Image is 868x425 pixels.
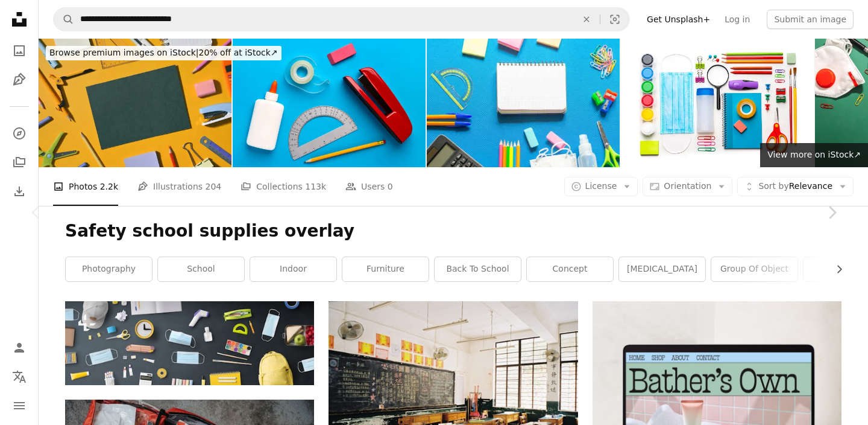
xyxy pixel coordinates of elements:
[7,394,31,418] button: Menu
[241,167,326,206] a: Collections 113k
[7,39,31,63] a: Photos
[737,177,854,196] button: Sort byRelevance
[640,10,717,29] a: Get Unsplash+
[758,181,832,193] span: Relevance
[760,143,868,167] a: View more on iStock↗
[305,180,326,193] span: 113k
[527,257,613,281] a: concept
[342,257,429,281] a: furniture
[65,220,841,242] h1: Safety school supplies overlay
[329,379,577,390] a: a classroom filled with desks and a chalkboard
[66,257,152,281] a: photography
[388,180,393,193] span: 0
[65,301,314,385] img: A flat lay top view of face mask and school supplies, back to school and coronavirus concept.
[619,257,705,281] a: [MEDICAL_DATA]
[233,39,426,167] img: Colorful School Supplies on a Blue Background
[54,8,74,31] button: Search Unsplash
[600,8,629,31] button: Visual search
[427,39,620,167] img: Blank graphing paper notebook with school supplies frame against a bright blue wall. Copy space.b...
[158,257,244,281] a: school
[53,7,630,31] form: Find visuals sitewide
[39,39,289,68] a: Browse premium images on iStock|20% off at iStock↗
[643,177,732,196] button: Orientation
[585,181,617,191] span: License
[206,180,222,193] span: 204
[7,121,31,145] a: Explore
[767,150,861,159] span: View more on iStock ↗
[767,10,854,29] button: Submit an image
[345,167,393,206] a: Users 0
[137,167,221,206] a: Illustrations 204
[49,48,278,57] span: 20% off at iStock ↗
[7,336,31,360] a: Log in / Sign up
[573,8,600,31] button: Clear
[49,48,198,57] span: Browse premium images on iStock |
[711,257,797,281] a: group of object
[39,39,231,167] img: Flat lay empty green paper surrounded by various school supplies on yellow background.
[250,257,336,281] a: indoor
[7,365,31,389] button: Language
[7,68,31,92] a: Illustrations
[664,181,711,191] span: Orientation
[435,257,521,281] a: back to school
[65,337,314,348] a: A flat lay top view of face mask and school supplies, back to school and coronavirus concept.
[717,10,757,29] a: Log in
[564,177,638,196] button: License
[758,181,788,191] span: Sort by
[796,155,868,270] a: Next
[7,150,31,174] a: Collections
[621,39,814,167] img: School supplies, protective face mask and hand sanitizer shot from above on white background.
